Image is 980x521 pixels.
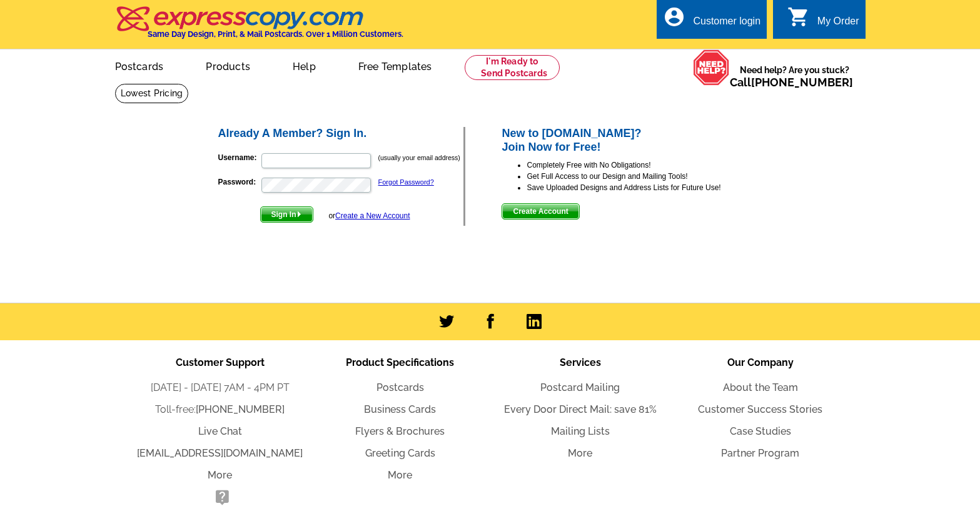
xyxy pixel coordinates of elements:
a: Business Cards [364,403,436,415]
div: My Order [817,16,859,33]
span: Services [560,357,601,368]
span: Need help? Are you stuck? [730,64,859,89]
button: Sign In [260,206,313,223]
a: Postcards [95,51,184,80]
a: Case Studies [730,425,791,437]
span: Customer Support [176,357,265,368]
a: Customer Success Stories [698,403,822,415]
a: More [208,469,232,481]
a: Products [186,51,270,80]
a: About the Team [723,382,798,393]
h4: Same Day Design, Print, & Mail Postcards. Over 1 Million Customers. [148,29,403,39]
label: Username: [218,152,260,163]
a: Free Templates [338,51,452,80]
a: shopping_cart My Order [787,14,859,29]
li: Completely Free with No Obligations! [527,159,764,171]
div: or [328,210,410,221]
span: Sign In [261,207,313,222]
a: More [568,447,592,459]
li: Get Full Access to our Design and Mailing Tools! [527,171,764,182]
small: (usually your email address) [378,154,460,161]
li: Toll-free: [130,402,310,417]
h2: Already A Member? Sign In. [218,127,464,141]
img: button-next-arrow-white.png [296,211,302,217]
a: Every Door Direct Mail: save 81% [504,403,657,415]
li: [DATE] - [DATE] 7AM - 4PM PT [130,380,310,395]
i: shopping_cart [787,6,810,28]
a: [PHONE_NUMBER] [751,76,853,89]
img: help [693,49,730,86]
span: Create Account [502,204,578,219]
span: Our Company [727,357,794,368]
span: Call [730,76,853,89]
h2: New to [DOMAIN_NAME]? Join Now for Free! [502,127,764,154]
a: Help [273,51,336,80]
a: Greeting Cards [365,447,435,459]
a: [PHONE_NUMBER] [196,403,285,415]
span: Product Specifications [346,357,454,368]
a: [EMAIL_ADDRESS][DOMAIN_NAME] [137,447,303,459]
a: Same Day Design, Print, & Mail Postcards. Over 1 Million Customers. [115,15,403,39]
a: Mailing Lists [551,425,610,437]
div: Customer login [693,16,760,33]
a: Partner Program [721,447,799,459]
a: Postcard Mailing [540,382,620,393]
button: Create Account [502,203,579,220]
label: Password: [218,176,260,188]
li: Save Uploaded Designs and Address Lists for Future Use! [527,182,764,193]
a: account_circle Customer login [663,14,760,29]
a: Create a New Account [335,211,410,220]
a: Forgot Password? [378,178,434,186]
a: Postcards [376,382,424,393]
a: Live Chat [198,425,242,437]
a: Flyers & Brochures [355,425,445,437]
a: More [388,469,412,481]
i: account_circle [663,6,685,28]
